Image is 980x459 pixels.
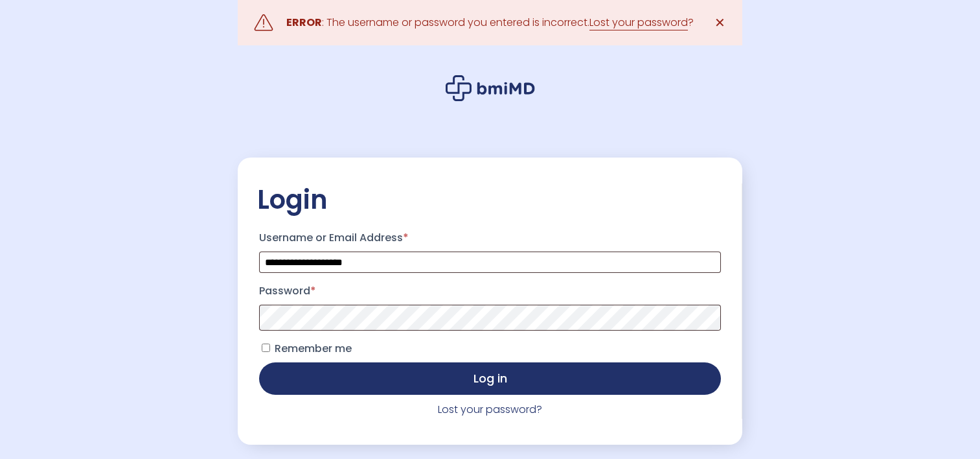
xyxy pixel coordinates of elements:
label: Password [259,281,721,301]
button: Log in [259,362,721,395]
a: Lost your password [589,15,688,30]
span: Remember me [275,341,352,356]
a: Lost your password? [438,402,542,417]
span: ✕ [714,14,725,32]
label: Username or Email Address [259,228,721,248]
a: ✕ [707,10,733,36]
div: : The username or password you entered is incorrect. ? [286,14,694,32]
input: Remember me [262,344,270,352]
strong: ERROR [286,15,322,30]
h2: Login [257,183,723,216]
